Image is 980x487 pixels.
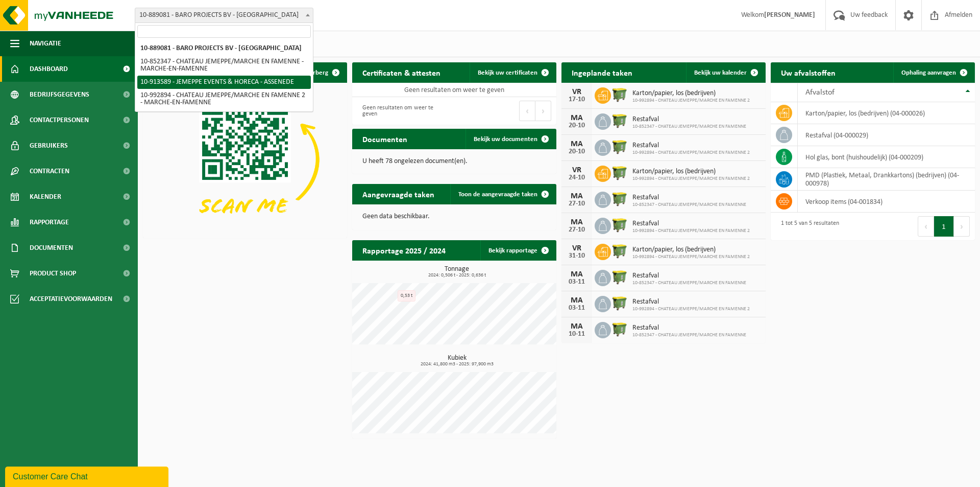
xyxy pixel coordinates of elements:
span: Bedrijfsgegevens [30,82,89,107]
span: Ophaling aanvragen [901,69,956,76]
span: 10-992894 - CHATEAU JEMEPPE/MARCHE EN FAMENNE 2 [632,306,750,312]
span: Afvalstof [805,88,835,97]
a: Bekijk uw certificaten [470,62,555,83]
span: Restafval [632,194,746,202]
h2: Uw afvalstoffen [771,62,846,82]
span: 2024: 41,800 m3 - 2025: 97,900 m3 [357,362,556,367]
img: WB-1100-HPE-GN-50 [611,294,628,312]
div: 0,53 t [398,290,415,302]
h2: Certificaten & attesten [352,62,451,82]
div: 20-10 [567,122,587,129]
img: WB-1100-HPE-GN-50 [611,190,628,207]
div: 17-10 [567,96,587,103]
li: 10-913589 - JEMEPPE EVENTS & HORECA - ASSENEDE [137,76,311,89]
h2: Rapportage 2025 / 2024 [352,240,456,260]
a: Ophaling aanvragen [893,62,974,83]
button: Previous [519,101,535,121]
td: hol glas, bont (huishoudelijk) (04-000209) [798,146,975,168]
span: Acceptatievoorwaarden [30,286,112,312]
span: Restafval [632,324,746,332]
div: MA [567,114,587,122]
button: Next [954,216,970,237]
td: karton/papier, los (bedrijven) (04-000026) [798,102,975,124]
li: 10-852347 - CHATEAU JEMEPPE/MARCHE EN FAMENNE - MARCHE-EN-FAMENNE [137,55,311,76]
span: Kalender [30,184,61,210]
span: Bekijk uw certificaten [478,69,537,76]
img: WB-1100-HPE-GN-50 [611,86,628,103]
a: Bekijk uw kalender [686,62,765,83]
span: Dashboard [30,56,68,82]
span: Rapportage [30,210,69,235]
span: Bekijk uw kalender [694,69,747,76]
div: 27-10 [567,200,587,207]
div: 10-11 [567,331,587,338]
td: PMD (Plastiek, Metaal, Drankkartons) (bedrijven) (04-000978) [798,168,975,191]
span: 10-992894 - CHATEAU JEMEPPE/MARCHE EN FAMENNE 2 [632,98,750,104]
span: 10-852347 - CHATEAU JEMEPPE/MARCHE EN FAMENNE [632,332,746,338]
span: 10-992894 - CHATEAU JEMEPPE/MARCHE EN FAMENNE 2 [632,228,750,234]
span: Restafval [632,298,750,306]
span: 10-992894 - CHATEAU JEMEPPE/MARCHE EN FAMENNE 2 [632,150,750,156]
span: Restafval [632,220,750,228]
span: 10-852347 - CHATEAU JEMEPPE/MARCHE EN FAMENNE [632,280,746,286]
span: Documenten [30,235,73,261]
span: 10-889081 - BARO PROJECTS BV - OOSTEEKLO [135,8,313,22]
iframe: chat widget [5,465,170,487]
span: Navigatie [30,31,61,56]
div: 03-11 [567,279,587,286]
h3: Tonnage [357,266,556,278]
div: MA [567,270,587,279]
img: Download de VHEPlus App [143,83,347,236]
div: 27-10 [567,226,587,234]
img: WB-1100-HPE-GN-50 [611,320,628,338]
span: Gebruikers [30,133,68,158]
div: MA [567,192,587,200]
a: Bekijk uw documenten [465,129,555,149]
h3: Kubiek [357,355,556,367]
div: 20-10 [567,148,587,155]
span: Bekijk uw documenten [474,136,537,143]
img: WB-1100-HPE-GN-50 [611,138,628,155]
div: 31-10 [567,252,587,260]
a: Toon de aangevraagde taken [450,184,555,204]
span: Restafval [632,142,750,150]
button: Verberg [298,62,346,83]
img: WB-1100-HPE-GN-50 [611,268,628,286]
div: MA [567,322,587,331]
span: 10-852347 - CHATEAU JEMEPPE/MARCHE EN FAMENNE [632,202,746,208]
div: VR [567,166,587,174]
span: Restafval [632,115,746,124]
button: 1 [934,216,954,237]
span: 10-852347 - CHATEAU JEMEPPE/MARCHE EN FAMENNE [632,124,746,130]
div: 03-11 [567,305,587,312]
img: WB-1100-HPE-GN-50 [611,112,628,129]
div: 24-10 [567,174,587,181]
span: Karton/papier, los (bedrijven) [632,168,750,176]
img: WB-1100-HPE-GN-50 [611,242,628,260]
li: 10-992894 - CHATEAU JEMEPPE/MARCHE EN FAMENNE 2 - MARCHE-EN-FAMENNE [137,89,311,109]
span: 2024: 0,506 t - 2025: 0,636 t [357,273,556,278]
div: VR [567,88,587,96]
span: Karton/papier, los (bedrijven) [632,246,750,254]
span: Restafval [632,272,746,280]
span: 10-992894 - CHATEAU JEMEPPE/MARCHE EN FAMENNE 2 [632,254,750,260]
span: Contactpersonen [30,107,89,133]
div: 1 tot 5 van 5 resultaten [776,215,839,238]
div: MA [567,140,587,148]
td: verkoop items (04-001834) [798,191,975,213]
a: Bekijk rapportage [480,240,555,261]
img: WB-1100-HPE-GN-50 [611,164,628,181]
span: Karton/papier, los (bedrijven) [632,89,750,98]
div: Geen resultaten om weer te geven [357,100,449,122]
h2: Documenten [352,129,418,149]
td: Geen resultaten om weer te geven [352,83,556,97]
span: 10-889081 - BARO PROJECTS BV - OOSTEEKLO [135,8,313,23]
p: U heeft 78 ongelezen document(en). [362,158,546,165]
span: 10-992894 - CHATEAU JEMEPPE/MARCHE EN FAMENNE 2 [632,176,750,182]
span: Product Shop [30,261,76,286]
p: Geen data beschikbaar. [362,213,546,220]
h2: Aangevraagde taken [352,184,445,204]
li: 10-889081 - BARO PROJECTS BV - [GEOGRAPHIC_DATA] [137,42,311,55]
div: VR [567,244,587,252]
